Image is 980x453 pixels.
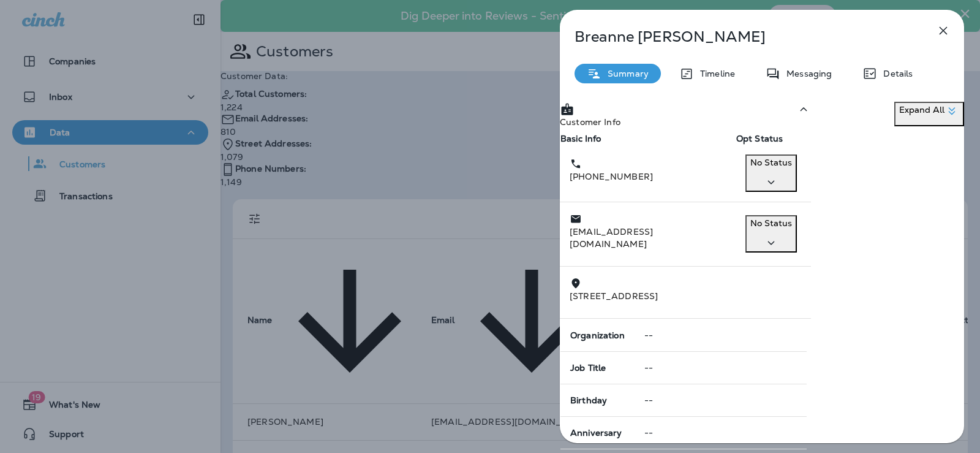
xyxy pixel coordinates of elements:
p: Timeline [694,69,735,78]
p: Details [877,69,913,78]
p: [EMAIL_ADDRESS][DOMAIN_NAME] [570,226,726,250]
span: Anniversary [570,427,622,438]
span: Opt Status [736,133,783,144]
span: Job Title [570,362,606,373]
span: Basic Info [560,133,601,144]
span: -- [644,330,653,341]
span: -- [644,427,653,438]
p: Expand All [899,104,959,118]
span: Organization [570,330,625,341]
span: -- [644,362,653,373]
p: Breanne [PERSON_NAME] [575,28,909,45]
span: [STREET_ADDRESS] [570,291,658,302]
p: Summary [601,69,649,78]
span: -- [644,395,653,406]
p: No Status [750,217,792,229]
p: Messaging [780,69,832,78]
button: Expand All [894,102,964,126]
p: No Status [750,156,792,169]
button: No Status [745,154,797,192]
button: No Status [745,215,797,253]
p: Customer Info [560,117,620,127]
p: [PHONE_NUMBER] [570,170,726,183]
span: Birthday [570,395,607,406]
